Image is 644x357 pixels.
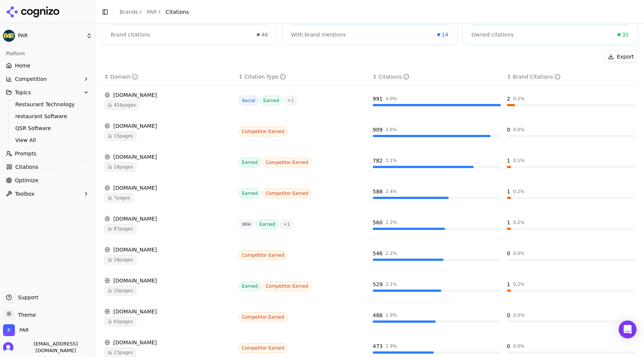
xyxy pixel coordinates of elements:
[262,189,312,198] span: Competitor Earned
[386,219,397,225] div: 2.2 %
[239,312,288,322] span: Competitor Earned
[386,158,397,164] div: 3.1 %
[166,8,189,16] span: Citations
[622,31,629,38] span: 31
[604,51,638,63] button: Export
[239,250,288,260] span: Competitor Earned
[3,342,13,353] img: 's logo
[3,174,92,186] a: Optimize
[239,127,288,136] span: Competitor Earned
[373,342,383,350] div: 473
[3,188,92,200] button: Toolbox
[507,281,510,288] div: 1
[507,342,510,350] div: 0
[239,189,261,198] span: Earned
[442,31,448,38] span: 14
[239,158,261,167] span: Earned
[104,122,233,130] div: [DOMAIN_NAME]
[104,184,233,192] div: [DOMAIN_NAME]
[3,30,15,42] img: PAR
[373,73,501,80] div: ↕Citations
[3,73,92,85] button: Competition
[104,215,233,222] div: [DOMAIN_NAME]
[386,250,397,256] div: 2.2 %
[18,32,83,39] span: PAR
[619,320,637,338] div: Open Intercom Messenger
[104,193,133,203] span: 7 pages
[244,73,286,80] div: Citation Type
[15,89,31,96] span: Topics
[513,158,525,164] div: 0.1 %
[104,286,136,296] span: 10 pages
[15,312,36,318] span: Theme
[104,246,233,253] div: [DOMAIN_NAME]
[110,73,138,80] div: Domain
[507,95,510,102] div: 2
[15,294,38,301] span: Support
[373,188,383,195] div: 588
[3,86,92,98] button: Topics
[104,91,233,99] div: [DOMAIN_NAME]
[236,69,370,85] th: citationTypes
[3,48,92,60] div: Platform
[3,60,92,72] a: Home
[507,219,510,226] div: 1
[261,31,268,38] span: 46
[373,219,383,226] div: 560
[513,312,525,318] div: 0.0 %
[507,73,635,80] div: ↕Brand Citations
[111,31,150,38] span: Brand citations
[262,158,312,167] span: Competitor Earned
[104,100,139,110] span: 454 pages
[104,277,233,284] div: [DOMAIN_NAME]
[373,250,383,257] div: 546
[15,163,38,171] span: Citations
[507,250,510,257] div: 0
[239,281,261,291] span: Earned
[3,148,92,159] a: Prompts
[12,135,83,145] a: View All
[239,96,259,105] span: Social
[284,96,297,105] span: + 1
[507,312,510,319] div: 0
[513,189,525,195] div: 0.2 %
[120,8,189,16] nav: breadcrumb
[513,281,525,287] div: 0.2 %
[504,69,638,85] th: brandCitationCount
[386,96,397,102] div: 4.0 %
[19,327,29,334] span: PAR
[15,150,37,157] span: Prompts
[291,31,346,38] span: With brand mentions
[373,281,383,288] div: 529
[15,136,80,144] span: View All
[120,9,138,15] a: Brands
[104,339,233,346] div: [DOMAIN_NAME]
[262,281,312,291] span: Competitor Earned
[379,73,409,80] div: Citations
[104,162,136,172] span: 18 pages
[15,124,80,132] span: QSR Software
[15,101,80,108] span: Restaurant Technology
[12,123,83,133] a: QSR Software
[513,219,525,225] div: 0.2 %
[239,343,288,353] span: Competitor Earned
[15,113,80,120] span: restaurant Software
[12,99,83,110] a: Restaurant Technology
[239,219,255,229] span: Wiki
[507,188,510,195] div: 1
[239,73,367,80] div: ↕Citation Type
[104,131,136,141] span: 15 pages
[373,126,383,133] div: 909
[513,96,525,102] div: 0.2 %
[147,8,157,16] a: PAR
[513,127,525,133] div: 0.0 %
[15,190,35,198] span: Toolbox
[104,317,136,326] span: 62 pages
[12,111,83,121] a: restaurant Software
[260,96,282,105] span: Earned
[3,324,29,336] button: Open organization switcher
[513,250,525,256] div: 0.0 %
[15,177,38,184] span: Optimize
[104,224,136,234] span: 87 pages
[16,341,92,354] span: [EMAIL_ADDRESS][DOMAIN_NAME]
